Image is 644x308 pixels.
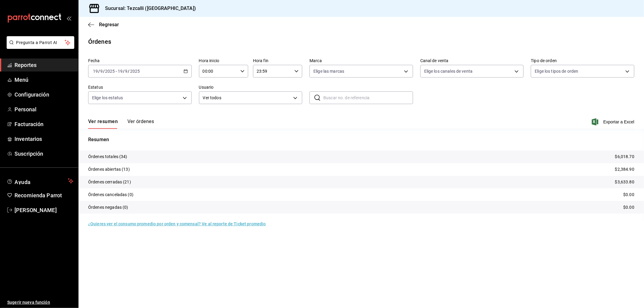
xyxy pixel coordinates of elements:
[615,166,634,173] p: $2,384.90
[615,179,634,185] p: $3,633.80
[14,105,73,113] span: Personal
[7,299,73,306] span: Sugerir nueva función
[14,90,73,99] span: Configuración
[99,22,119,27] span: Regresar
[203,95,291,101] span: Ver todos
[88,136,634,143] p: Resumen
[98,69,100,74] span: /
[88,119,154,129] div: navigation tabs
[116,69,117,74] span: -
[623,192,634,198] p: $0.00
[623,204,634,211] p: $0.00
[420,59,524,63] label: Canal de venta
[309,59,413,63] label: Marca
[100,69,103,74] input: --
[88,119,118,129] button: Ver resumen
[199,85,303,90] label: Usuario
[117,69,123,74] input: --
[125,69,128,74] input: --
[88,179,131,185] p: Órdenes cerradas (21)
[424,68,473,74] span: Elige los canales de venta
[88,166,130,173] p: Órdenes abiertas (13)
[105,69,115,74] input: ----
[88,154,127,160] p: Órdenes totales (34)
[123,69,125,74] span: /
[66,16,71,21] button: open_drawer_menu
[93,69,98,74] input: --
[88,59,192,63] label: Fecha
[127,119,154,129] button: Ver órdenes
[88,192,133,198] p: Órdenes canceladas (0)
[128,69,130,74] span: /
[88,85,192,90] label: Estatus
[199,59,248,63] label: Hora inicio
[531,59,634,63] label: Tipo de orden
[14,120,73,128] span: Facturación
[14,61,73,69] span: Reportes
[14,191,73,199] span: Recomienda Parrot
[4,44,74,50] a: Pregunta a Parrot AI
[103,69,105,74] span: /
[14,135,73,143] span: Inventarios
[16,40,65,46] span: Pregunta a Parrot AI
[14,150,73,158] span: Suscripción
[14,76,73,84] span: Menú
[88,204,128,211] p: Órdenes negadas (0)
[7,36,74,49] button: Pregunta a Parrot AI
[14,206,73,214] span: [PERSON_NAME]
[88,37,111,46] div: Órdenes
[615,154,634,160] p: $6,018.70
[535,68,578,74] span: Elige los tipos de orden
[88,22,119,27] button: Regresar
[130,69,140,74] input: ----
[100,5,196,12] h3: Sucursal: Tezcalli ([GEOGRAPHIC_DATA])
[313,68,344,74] span: Elige las marcas
[253,59,302,63] label: Hora fin
[88,221,266,226] a: ¿Quieres ver el consumo promedio por orden y comensal? Ve al reporte de Ticket promedio
[92,95,123,101] span: Elige los estatus
[323,92,413,104] input: Buscar no. de referencia
[593,118,634,125] button: Exportar a Excel
[14,177,66,185] span: Ayuda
